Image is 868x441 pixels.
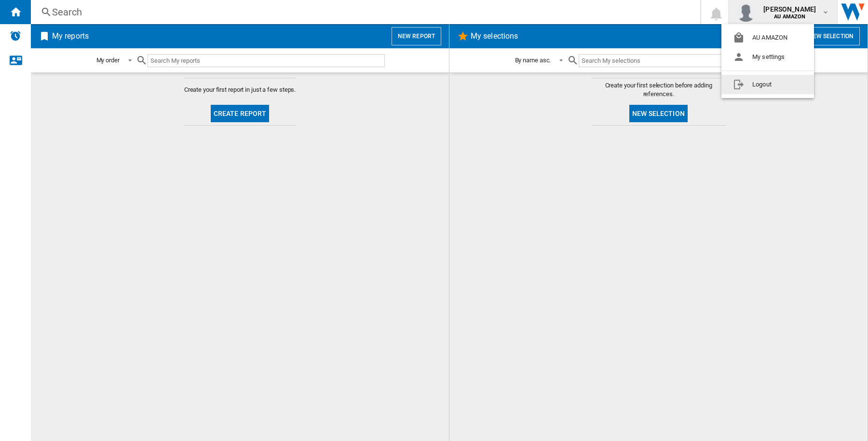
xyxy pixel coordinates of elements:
button: AU AMAZON [721,28,814,47]
button: My settings [721,47,814,67]
button: Logout [721,75,814,94]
